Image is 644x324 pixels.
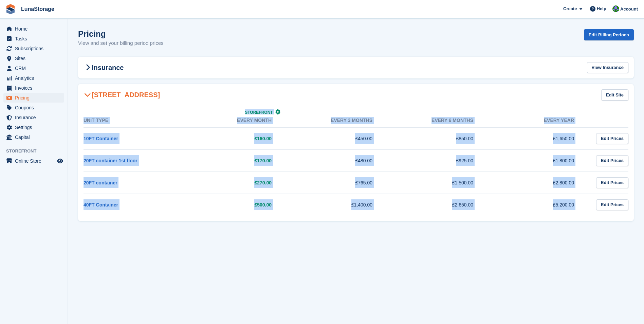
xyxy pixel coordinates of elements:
a: Edit Prices [596,177,628,188]
span: Subscriptions [15,44,56,53]
a: 40FT Container [84,202,118,208]
a: menu [3,64,64,73]
td: £1,400.00 [285,194,386,216]
span: Insurance [15,113,56,122]
span: Storefront [6,148,68,155]
span: Coupons [15,103,56,112]
a: 10FT Container [84,136,118,141]
span: Invoices [15,83,56,93]
a: menu [3,54,64,63]
td: £5,200.00 [487,194,588,216]
h1: Pricing [78,29,164,38]
td: £170.00 [184,149,285,172]
a: menu [3,73,64,83]
p: View and set your billing period prices [78,39,164,47]
span: Pricing [15,93,56,103]
td: £500.00 [184,194,285,216]
th: Every 6 months [386,113,487,128]
a: Edit Billing Periods [584,29,634,40]
a: menu [3,132,64,142]
span: Online Store [15,156,56,166]
a: menu [3,123,64,132]
td: £2,800.00 [487,172,588,194]
td: £160.00 [184,127,285,149]
a: Edit Prices [596,155,628,166]
td: £850.00 [386,127,487,149]
a: 20FT container [84,180,117,185]
a: Edit Site [601,89,628,101]
td: £925.00 [386,149,487,172]
span: Tasks [15,34,56,43]
img: stora-icon-8386f47178a22dfd0bd8f6a31ec36ba5ce8667c1dd55bd0f319d3a0aa187defe.svg [5,4,16,14]
a: menu [3,103,64,112]
span: Analytics [15,73,56,83]
th: Unit Type [84,113,184,128]
span: Create [563,5,577,12]
h2: Insurance [84,64,124,72]
h2: [STREET_ADDRESS] [84,91,160,99]
td: £450.00 [285,127,386,149]
a: menu [3,113,64,122]
th: Every month [184,113,285,128]
a: menu [3,24,64,34]
a: menu [3,156,64,166]
td: £765.00 [285,172,386,194]
span: Settings [15,123,56,132]
td: £1,800.00 [487,149,588,172]
a: Edit Prices [596,133,628,144]
a: menu [3,44,64,53]
a: View Insurance [587,62,628,73]
td: £2,650.00 [386,194,487,216]
td: £270.00 [184,172,285,194]
a: Preview store [56,157,64,165]
th: Every year [487,113,588,128]
a: menu [3,83,64,93]
a: menu [3,34,64,43]
span: Account [620,6,638,13]
span: Sites [15,54,56,63]
span: Storefront [245,110,273,115]
a: Storefront [245,110,280,115]
span: Home [15,24,56,34]
img: Cathal Vaughan [612,5,619,12]
span: Help [597,5,606,12]
span: CRM [15,64,56,73]
td: £1,500.00 [386,172,487,194]
span: Capital [15,132,56,142]
td: £1,650.00 [487,127,588,149]
th: Every 3 months [285,113,386,128]
a: Edit Prices [596,199,628,211]
a: 20FT container 1st floor [84,158,137,163]
a: menu [3,93,64,103]
td: £480.00 [285,149,386,172]
a: LunaStorage [18,3,57,15]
